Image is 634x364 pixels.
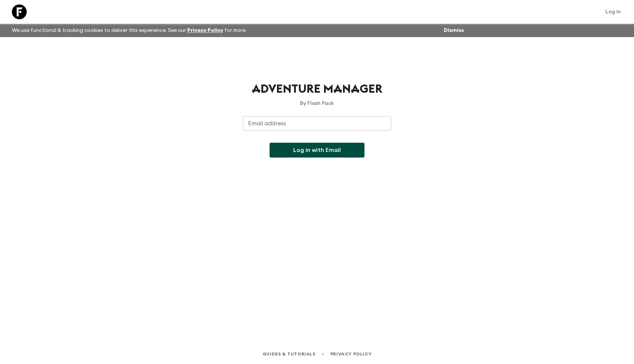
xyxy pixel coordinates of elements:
a: Privacy Policy [330,350,372,358]
a: Guides & Tutorials [262,350,316,358]
button: Log in with Email [270,143,364,158]
p: By Flash Pack [243,100,391,107]
a: Privacy Policy [187,28,223,33]
button: Dismiss [442,25,466,36]
h1: Adventure Manager [243,82,391,97]
p: We use functional & tracking cookies to deliver this experience. See our for more. [9,24,250,37]
a: Log in [601,7,625,17]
